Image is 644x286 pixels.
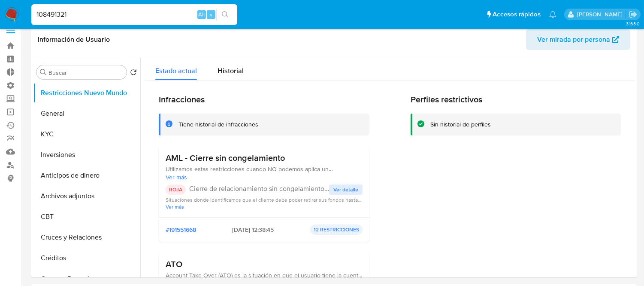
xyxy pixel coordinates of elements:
h1: Información de Usuario [38,35,110,44]
button: Anticipos de dinero [33,165,140,186]
span: Alt [198,10,205,18]
span: Ver mirada por persona [537,29,610,50]
button: General [33,103,140,124]
p: zoe.breuer@mercadolibre.com [577,10,626,18]
button: Créditos [33,248,140,268]
span: 3.163.0 [626,20,640,27]
input: Buscar usuario o caso... [31,9,237,20]
a: Salir [629,10,638,19]
button: Archivos adjuntos [33,186,140,206]
button: Restricciones Nuevo Mundo [33,83,140,103]
button: CBT [33,206,140,227]
button: Inversiones [33,145,140,165]
button: Cruces y Relaciones [33,227,140,248]
input: Buscar [48,69,123,77]
button: KYC [33,124,140,145]
button: Buscar [40,69,47,76]
span: Accesos rápidos [493,10,541,19]
span: s [210,10,212,18]
button: Ver mirada por persona [526,29,630,50]
button: search-icon [216,9,234,21]
button: Volver al orden por defecto [130,69,137,78]
a: Notificaciones [549,11,556,18]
